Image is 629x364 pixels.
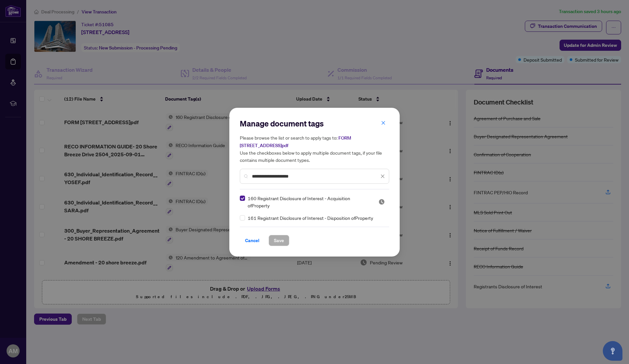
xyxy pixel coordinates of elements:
span: close [380,174,385,179]
button: Cancel [240,235,265,246]
img: status [378,199,385,205]
button: Open asap [603,341,622,361]
span: Pending Review [378,199,385,205]
h5: Please browse the list or search to apply tags to: Use the checkboxes below to apply multiple doc... [240,134,389,163]
h2: Manage document tags [240,118,389,129]
span: 160 Registrant Disclosure of Interest - Acquisition ofProperty [248,195,371,209]
span: FORM [STREET_ADDRESS]pdf [240,135,351,148]
span: close [381,121,386,125]
span: Cancel [245,235,259,246]
span: 161 Registrant Disclosure of Interest - Disposition ofProperty [248,214,373,221]
button: Save [269,235,289,246]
